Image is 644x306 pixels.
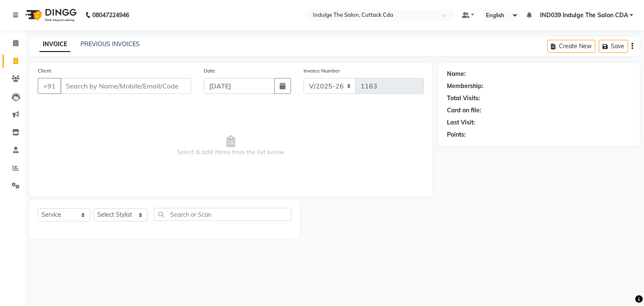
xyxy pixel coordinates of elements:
div: Membership: [447,82,483,91]
div: Name: [447,70,466,78]
button: +91 [38,78,61,94]
input: Search by Name/Mobile/Email/Code [60,78,191,94]
span: IND039 Indulge The Salon CDA [540,11,628,20]
label: Invoice Number [304,67,340,75]
button: Create New [547,40,595,53]
button: Save [599,40,628,53]
div: Total Visits: [447,94,480,103]
div: Last Visit: [447,118,475,127]
label: Client [38,67,51,75]
b: 08047224946 [92,3,129,27]
a: PREVIOUS INVOICES [80,40,140,48]
div: Card on file: [447,106,481,115]
label: Date [204,67,215,75]
a: INVOICE [39,37,70,52]
div: Points: [447,130,466,139]
img: logo [21,3,79,27]
input: Search or Scan [154,208,291,221]
span: Select & add items from the list below [38,104,424,188]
